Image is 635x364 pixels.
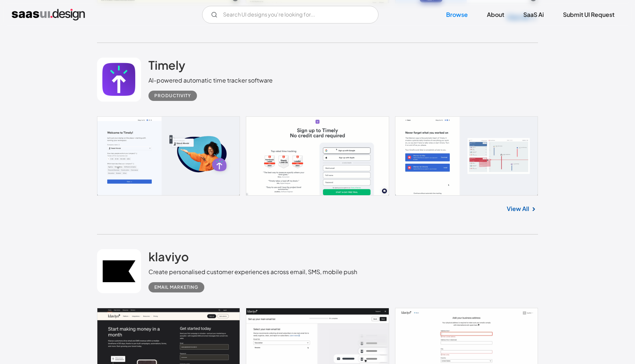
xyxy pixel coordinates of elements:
[202,6,379,23] form: Email Form
[154,283,198,292] div: Email Marketing
[148,58,185,76] a: Timely
[437,7,477,23] a: Browse
[148,249,189,264] h2: klaviyo
[478,7,513,23] a: About
[554,7,623,23] a: Submit UI Request
[148,267,357,276] div: Create personalised customer experiences across email, SMS, mobile push
[154,91,191,100] div: Productivity
[514,7,553,23] a: SaaS Ai
[202,6,379,23] input: Search UI designs you're looking for...
[507,204,529,213] a: View All
[148,249,189,267] a: klaviyo
[148,58,185,72] h2: Timely
[12,9,85,21] a: home
[148,76,273,85] div: AI-powered automatic time tracker software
